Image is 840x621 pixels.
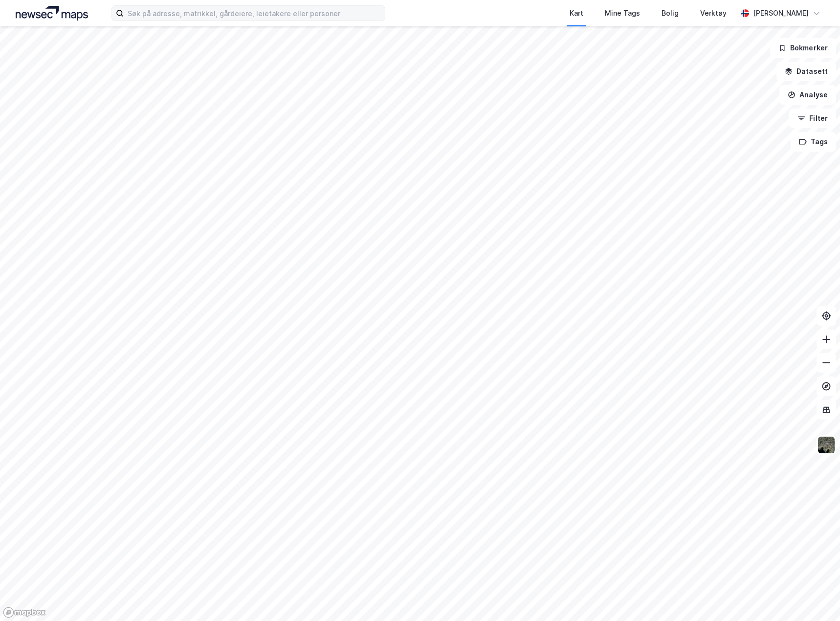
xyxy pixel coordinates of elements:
[662,7,679,19] div: Bolig
[570,7,583,19] div: Kart
[791,574,840,621] div: Kontrollprogram for chat
[770,38,836,58] button: Bokmerker
[700,7,727,19] div: Verktøy
[789,109,836,128] button: Filter
[16,6,88,21] img: logo.a4113a55bc3d86da70a041830d287a7e.svg
[753,7,809,19] div: [PERSON_NAME]
[817,436,836,454] img: 9k=
[605,7,640,19] div: Mine Tags
[791,574,840,621] iframe: Chat Widget
[776,62,836,81] button: Datasett
[791,132,836,152] button: Tags
[3,607,46,618] a: Mapbox homepage
[779,85,836,105] button: Analyse
[124,6,385,21] input: Søk på adresse, matrikkel, gårdeiere, leietakere eller personer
